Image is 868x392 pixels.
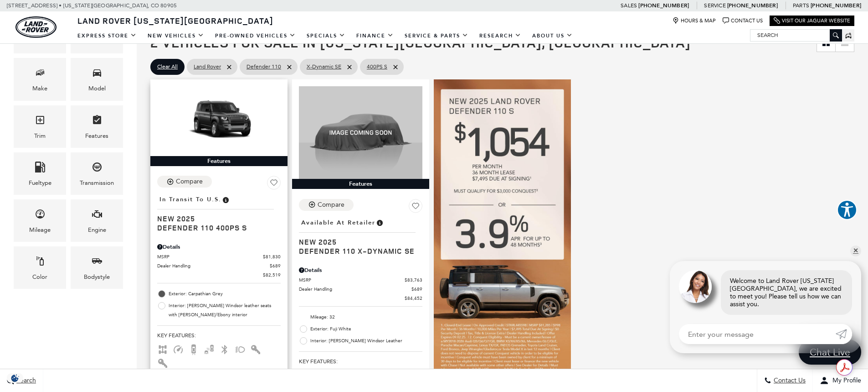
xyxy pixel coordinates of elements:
[80,178,114,188] div: Transmission
[169,289,281,298] span: Exterior: Carpathian Grey
[32,272,47,282] div: Color
[71,58,123,100] div: ModelModel
[411,286,422,293] span: $689
[299,286,422,293] a: Dealer Handling $689
[270,262,281,269] span: $689
[142,28,210,44] a: New Vehicles
[263,272,281,278] span: $82,519
[292,179,429,189] div: Features
[836,324,852,344] a: Submit
[235,345,246,352] span: Fog Lights
[219,345,230,352] span: Bluetooth
[299,277,422,283] a: MSRP $83,763
[367,61,387,73] span: 400PS S
[71,105,123,148] div: FeaturesFeatures
[14,105,66,148] div: TrimTrim
[837,200,857,222] aside: Accessibility Help Desk
[250,345,261,352] span: Interior Accents
[92,112,103,131] span: Features
[92,159,103,178] span: Transmission
[750,30,842,41] input: Search
[157,253,281,260] a: MSRP $81,830
[673,17,716,24] a: Hours & Map
[29,225,51,235] div: Mileage
[71,152,123,195] div: TransmissionTransmission
[299,216,422,256] a: Available at RetailerNew 2025Defender 110 X-Dynamic SE
[723,17,763,24] a: Contact Us
[14,152,66,195] div: FueltypeFueltype
[299,277,405,283] span: MSRP
[176,178,203,186] div: Compare
[157,243,281,251] div: Pricing Details - Defender 110 400PS S
[35,65,46,84] span: Make
[14,246,66,289] div: ColorColor
[679,324,836,344] input: Enter your message
[837,200,857,220] button: Explore your accessibility options
[299,266,422,274] div: Pricing Details - Defender 110 X-Dynamic SE
[88,225,106,235] div: Engine
[204,345,215,352] span: Blind Spot Monitor
[704,2,725,9] span: Service
[157,214,274,223] span: New 2025
[299,199,354,211] button: Compare Vehicle
[727,2,778,9] a: [PHONE_NUMBER]
[29,178,51,188] div: Fueltype
[157,272,281,278] a: $82,519
[88,84,106,94] div: Model
[188,345,199,352] span: Backup Camera
[221,194,230,204] span: Vehicle has shipped from factory of origin. Estimated time of delivery to Retailer is on average ...
[5,373,26,383] section: Click to Open Cookie Consent Modal
[399,28,474,44] a: Service & Parts
[774,17,850,24] a: Visit Our Jaguar Website
[157,193,281,232] a: In Transit to U.S.New 2025Defender 110 400PS S
[157,345,168,352] span: AWD
[159,194,221,204] span: In Transit to U.S.
[72,28,578,44] nav: Main Navigation
[210,28,301,44] a: Pre-Owned Vehicles
[299,237,416,246] span: New 2025
[157,61,178,73] span: Clear All
[35,253,46,272] span: Color
[267,176,281,193] button: Save Vehicle
[150,156,288,166] div: Features
[157,253,263,260] span: MSRP
[307,61,341,73] span: X-Dynamic SE
[84,272,110,282] div: Bodystyle
[14,199,66,242] div: MileageMileage
[301,218,375,228] span: Available at Retailer
[813,369,868,392] button: Open user profile menu
[638,2,689,9] a: [PHONE_NUMBER]
[474,28,527,44] a: Research
[14,58,66,100] div: MakeMake
[194,61,221,73] span: Land Rover
[169,301,281,319] span: Interior: [PERSON_NAME] Windsor leather seats with [PERSON_NAME]/Ebony interior
[318,201,344,209] div: Compare
[157,262,270,269] span: Dealer Handling
[35,112,46,131] span: Trim
[301,28,351,44] a: Specials
[72,15,279,26] a: Land Rover [US_STATE][GEOGRAPHIC_DATA]
[92,65,103,84] span: Model
[71,246,123,289] div: BodystyleBodystyle
[299,356,422,366] span: Key Features :
[71,199,123,242] div: EngineEngine
[34,131,46,141] div: Trim
[7,2,177,9] a: [STREET_ADDRESS] • [US_STATE][GEOGRAPHIC_DATA], CO 80905
[829,377,861,385] span: My Profile
[299,295,422,302] a: $84,452
[299,86,422,179] img: 2025 LAND ROVER Defender 110 X-Dynamic SE
[35,159,46,178] span: Fueltype
[793,2,809,9] span: Parts
[85,131,108,141] div: Features
[263,253,281,260] span: $81,830
[621,2,637,9] span: Sales
[157,262,281,269] a: Dealer Handling $689
[157,330,281,340] span: Key Features :
[409,199,422,216] button: Save Vehicle
[157,359,168,366] span: Keyless Entry
[247,61,281,73] span: Defender 110
[157,176,212,188] button: Compare Vehicle
[721,270,852,315] div: Welcome to Land Rover [US_STATE][GEOGRAPHIC_DATA], we are excited to meet you! Please tell us how...
[405,277,422,283] span: $83,763
[310,324,422,334] span: Exterior: Fuji White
